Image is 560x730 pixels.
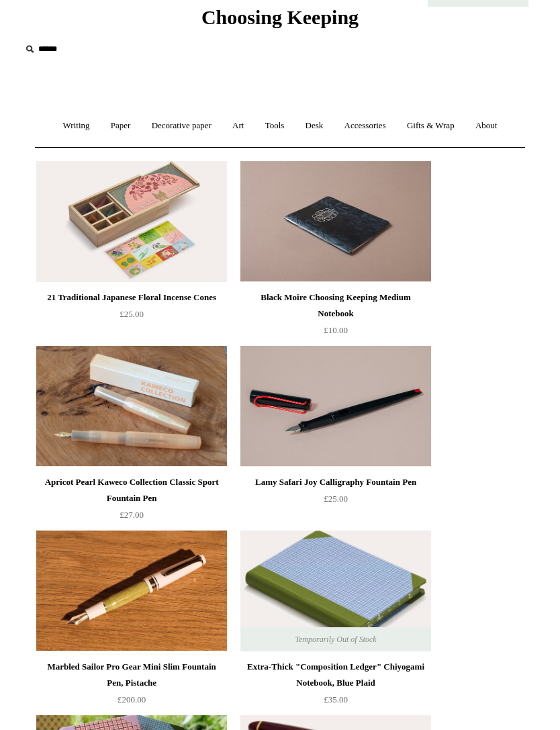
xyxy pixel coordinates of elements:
a: Choosing Keeping [201,17,359,26]
a: Lamy Safari Joy Calligraphy Fountain Pen £25.00 [240,474,431,529]
img: Black Moire Choosing Keeping Medium Notebook [240,161,431,282]
div: 21 Traditional Japanese Floral Incense Cones [40,289,224,306]
a: Tools [256,108,294,144]
img: 21 Traditional Japanese Floral Incense Cones [36,161,227,282]
a: Marbled Sailor Pro Gear Mini Slim Fountain Pen, Pistache Marbled Sailor Pro Gear Mini Slim Founta... [36,531,227,651]
span: £10.00 [324,325,348,335]
a: Black Moire Choosing Keeping Medium Notebook Black Moire Choosing Keeping Medium Notebook [240,161,431,282]
a: Desk [296,108,333,144]
a: Apricot Pearl Kaweco Collection Classic Sport Fountain Pen £27.00 [36,474,227,529]
a: Decorative paper [142,108,221,144]
span: Choosing Keeping [201,6,359,28]
img: Extra-Thick "Composition Ledger" Chiyogami Notebook, Blue Plaid [240,531,431,651]
a: Paper [101,108,140,144]
a: Apricot Pearl Kaweco Collection Classic Sport Fountain Pen Apricot Pearl Kaweco Collection Classi... [36,346,227,467]
a: Extra-Thick "Composition Ledger" Chiyogami Notebook, Blue Plaid £35.00 [240,659,431,714]
a: 21 Traditional Japanese Floral Incense Cones 21 Traditional Japanese Floral Incense Cones [36,161,227,282]
a: Art [223,108,253,144]
a: Extra-Thick "Composition Ledger" Chiyogami Notebook, Blue Plaid Extra-Thick "Composition Ledger" ... [240,531,431,651]
a: 21 Traditional Japanese Floral Incense Cones £25.00 [36,289,227,345]
a: Writing [54,108,99,144]
img: Apricot Pearl Kaweco Collection Classic Sport Fountain Pen [36,346,227,467]
span: £27.00 [120,510,144,520]
div: Apricot Pearl Kaweco Collection Classic Sport Fountain Pen [40,474,224,506]
a: Gifts & Wrap [398,108,464,144]
a: Black Moire Choosing Keeping Medium Notebook £10.00 [240,289,431,345]
span: £25.00 [324,494,348,504]
span: £35.00 [324,694,348,704]
span: £200.00 [118,694,146,704]
div: Black Moire Choosing Keeping Medium Notebook [244,289,428,322]
a: About [466,108,507,144]
div: Lamy Safari Joy Calligraphy Fountain Pen [244,474,428,490]
a: Marbled Sailor Pro Gear Mini Slim Fountain Pen, Pistache £200.00 [36,659,227,714]
span: £25.00 [120,309,144,319]
div: Marbled Sailor Pro Gear Mini Slim Fountain Pen, Pistache [40,659,224,691]
img: Lamy Safari Joy Calligraphy Fountain Pen [240,346,431,467]
img: Marbled Sailor Pro Gear Mini Slim Fountain Pen, Pistache [36,531,227,651]
a: Lamy Safari Joy Calligraphy Fountain Pen Lamy Safari Joy Calligraphy Fountain Pen [240,346,431,467]
div: Extra-Thick "Composition Ledger" Chiyogami Notebook, Blue Plaid [244,659,428,691]
a: Accessories [335,108,395,144]
span: Temporarily Out of Stock [281,627,389,651]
